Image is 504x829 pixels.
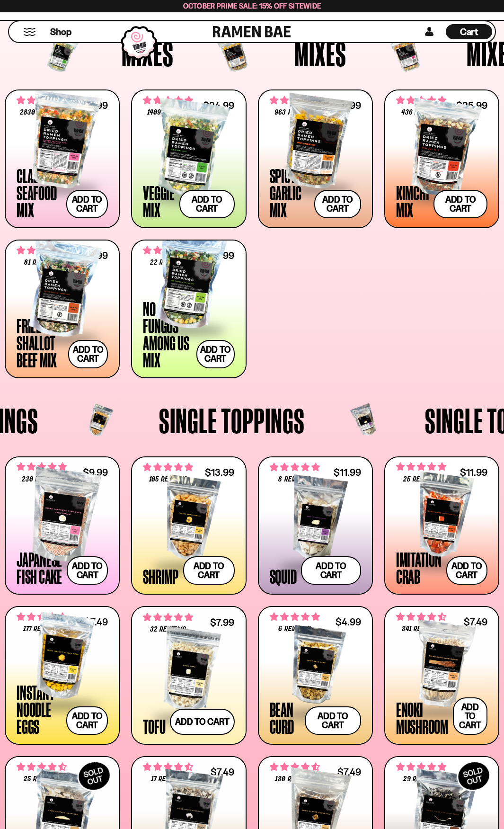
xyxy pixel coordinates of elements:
[23,28,36,36] button: Mobile Menu Trigger
[74,757,115,795] div: SOLD OUT
[270,461,320,473] span: 4.75 stars
[396,461,446,473] span: 4.88 stars
[50,24,71,39] a: Shop
[210,618,234,627] div: $7.99
[131,89,246,228] a: 4.76 stars 1409 reviews $24.99 Veggie Mix Add to cart
[336,617,361,626] div: $4.99
[83,468,108,477] div: $9.99
[5,89,120,228] a: 4.68 stars 2830 reviews $26.99 Classic Seafood Mix Add to cart
[131,240,246,378] a: 4.82 stars 22 reviews $24.99 No Fungus Among Us Mix Add to cart
[270,611,320,623] span: 5.00 stars
[270,701,300,735] div: Bean Curd
[17,551,62,585] div: Japanese Fish Cake
[270,568,297,585] div: Squid
[17,317,63,368] div: Fried Shallot Beef Mix
[314,190,361,218] button: Add to cart
[17,684,62,735] div: Instant Noodle Eggs
[334,468,361,477] div: $11.99
[258,606,373,745] a: 5.00 stars 6 reviews $4.99 Bean Curd Add to cart
[170,709,234,735] button: Add to cart
[17,167,62,218] div: Classic Seafood Mix
[143,184,175,218] div: Veggie Mix
[143,761,193,773] span: 4.59 stars
[258,89,373,228] a: 4.75 stars 963 reviews $25.99 Spicy Garlic Mix Add to cart
[396,94,446,107] span: 4.76 stars
[453,757,494,795] div: SOLD OUT
[396,184,429,218] div: Kimchi Mix
[433,190,487,218] button: Add to cart
[143,300,192,368] div: No Fungus Among Us Mix
[183,556,235,585] button: Add to cart
[396,611,446,623] span: 4.53 stars
[196,340,235,368] button: Add to cart
[143,568,178,585] div: Shrimp
[396,761,446,773] span: 4.86 stars
[258,456,373,595] a: 4.75 stars 8 reviews $11.99 Squid Add to cart
[143,611,193,624] span: 4.78 stars
[396,701,448,735] div: Enoki Mushroom
[68,340,108,368] button: Add to cart
[305,706,361,735] button: Add to cart
[301,556,361,585] button: Add to cart
[460,26,478,37] span: Cart
[270,761,320,773] span: 4.68 stars
[446,21,492,42] div: Cart
[446,556,488,585] button: Add to cart
[5,240,120,378] a: 4.83 stars 81 reviews $31.99 Fried Shallot Beef Mix Add to cart
[66,706,108,735] button: Add to cart
[179,190,235,218] button: Add to cart
[183,1,321,10] span: October Prime Sale: 15% off Sitewide
[396,551,442,585] div: Imitation Crab
[131,606,246,745] a: 4.78 stars 32 reviews $7.99 Tofu Add to cart
[131,456,246,595] a: 4.90 stars 105 reviews $13.99 Shrimp Add to cart
[143,94,193,107] span: 4.76 stars
[453,697,487,735] button: Add to cart
[50,26,71,38] span: Shop
[5,606,120,745] a: 4.71 stars 177 reviews $7.49 Instant Noodle Eggs Add to cart
[17,461,67,473] span: 4.77 stars
[294,36,346,71] span: Mixes
[66,190,108,218] button: Add to cart
[143,461,193,473] span: 4.90 stars
[159,403,305,438] span: Single Toppings
[203,101,234,110] div: $24.99
[17,761,67,773] span: 4.52 stars
[384,456,499,595] a: 4.88 stars 25 reviews $11.99 Imitation Crab Add to cart
[456,101,487,110] div: $25.99
[270,167,310,218] div: Spicy Garlic Mix
[67,556,108,585] button: Add to cart
[460,468,487,477] div: $11.99
[384,89,499,228] a: 4.76 stars 436 reviews $25.99 Kimchi Mix Add to cart
[5,456,120,595] a: 4.77 stars 230 reviews $9.99 Japanese Fish Cake Add to cart
[384,606,499,745] a: 4.53 stars 341 reviews $7.49 Enoki Mushroom Add to cart
[205,468,234,477] div: $13.99
[122,36,174,71] span: Mixes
